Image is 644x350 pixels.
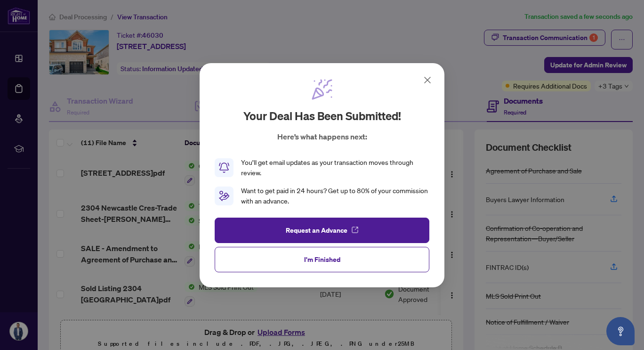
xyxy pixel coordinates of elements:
[241,186,429,206] div: Want to get paid in 24 hours? Get up to 80% of your commission with an advance.
[243,108,401,123] h2: Your deal has been submitted!
[606,317,635,345] button: Open asap
[215,246,429,272] button: I'm Finished
[286,222,347,237] span: Request an Advance
[215,217,429,243] button: Request an Advance
[241,157,429,178] div: You’ll get email updates as your transaction moves through review.
[304,252,340,267] span: I'm Finished
[277,131,367,142] p: Here’s what happens next:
